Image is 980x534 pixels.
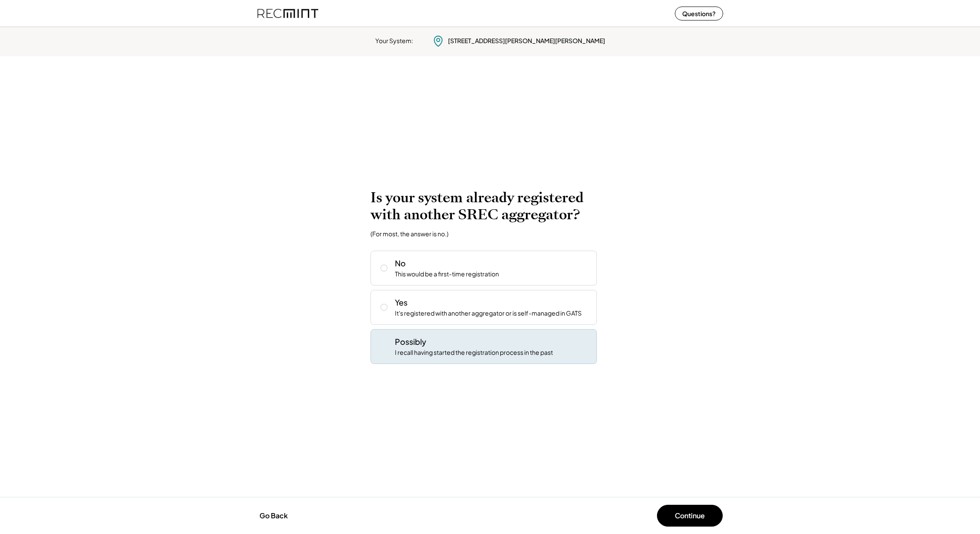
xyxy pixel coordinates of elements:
button: Go Back [257,506,290,525]
div: [STREET_ADDRESS][PERSON_NAME][PERSON_NAME] [448,37,605,45]
img: recmint-logotype%403x%20%281%29.jpeg [257,2,318,25]
div: I recall having started the registration process in the past [395,348,553,357]
div: Your System: [375,37,413,45]
div: This would be a first-time registration [395,270,499,279]
button: Continue [657,505,723,527]
div: No [395,258,406,269]
h2: Is your system already registered with another SREC aggregator? [370,189,610,223]
div: Possibly [395,336,426,347]
button: Questions? [675,7,723,20]
div: Yes [395,297,407,308]
div: (For most, the answer is no.) [370,230,448,238]
div: It's registered with another aggregator or is self-managed in GATS [395,309,582,318]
